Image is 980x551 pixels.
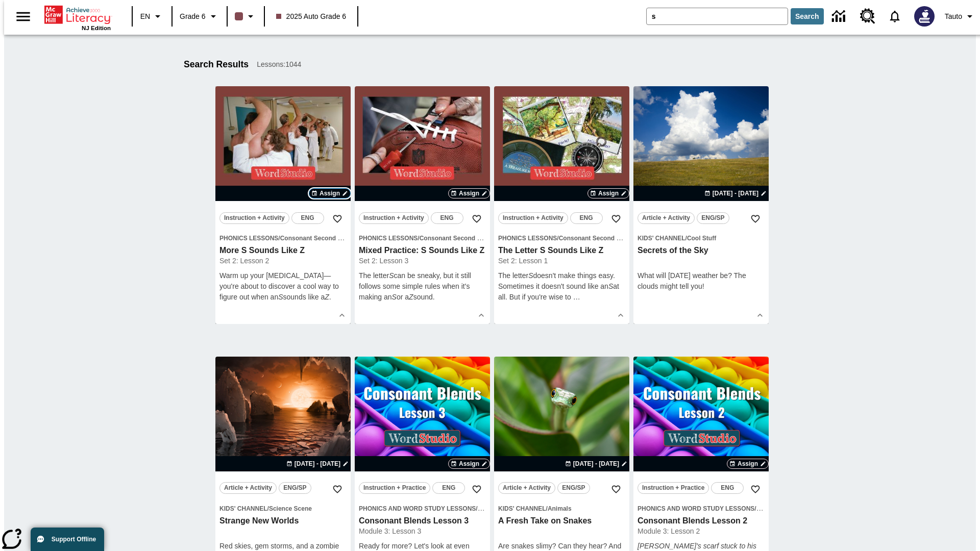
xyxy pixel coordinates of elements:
h3: Mixed Practice: S Sounds Like Z [359,245,486,256]
button: Assign Choose Dates [727,459,769,469]
em: S [389,271,394,280]
button: ENG [711,482,744,494]
h3: Secrets of the Sky [638,245,765,256]
span: ENG [301,213,314,223]
input: search field [647,8,788,24]
span: Kids' Channel [498,505,546,512]
span: Assign [598,189,619,198]
span: 2025 Auto Grade 6 [276,11,347,22]
button: Add to Favorites [607,480,625,498]
span: Instruction + Practice [642,483,704,493]
button: Instruction + Activity [219,212,289,224]
p: The letter can be sneaky, but it still follows some simple rules when it's making an or a sound. [359,270,486,303]
button: Support Offline [31,528,104,551]
button: Assign Choose Dates [309,188,351,198]
button: ENG [432,482,465,494]
span: Assign [320,189,340,198]
span: Assign [459,189,479,198]
button: ENG/SP [279,482,311,494]
div: lesson details [215,86,351,324]
button: Add to Favorites [607,210,625,228]
button: ENG [291,212,324,224]
div: lesson details [355,86,490,324]
span: Topic: Phonics Lessons/Consonant Second Sounds [219,233,347,243]
span: Article + Activity [642,213,690,223]
button: Assign Choose Dates [587,188,629,198]
span: [DATE] - [DATE] [295,459,340,468]
button: Search [791,8,824,24]
button: Add to Favorites [468,480,486,498]
span: Article + Activity [503,483,551,493]
h3: More S Sounds Like Z [219,245,347,256]
span: Support Offline [52,536,96,543]
span: Phonics and Word Study Lessons [638,505,754,512]
span: Consonant Blends [756,505,811,512]
span: ENG/SP [283,483,306,493]
span: [DATE] - [DATE] [573,459,619,468]
span: / [278,235,280,242]
span: … [573,293,580,301]
button: Open side menu [8,2,38,32]
button: ENG [431,212,463,224]
button: Add to Favorites [328,210,347,228]
button: Instruction + Activity [359,212,429,224]
span: Topic: Kids' Channel/Animals [498,503,625,514]
div: lesson details [494,86,629,324]
h3: A Fresh Take on Snakes [498,516,625,527]
em: S [278,293,283,301]
span: / [418,235,419,242]
button: Assign Choose Dates [448,188,490,198]
button: ENG [570,212,603,224]
p: Warm up your [MEDICAL_DATA]—you're about to discover a cool way to figure out when an sounds like... [219,270,347,303]
span: Consonant Second Sounds [280,235,360,242]
button: Add to Favorites [746,210,765,228]
a: Data Center [826,3,854,31]
span: Topic: Phonics Lessons/Consonant Second Sounds [359,233,486,243]
span: Lessons : 1044 [257,59,301,70]
span: Instruction + Activity [224,213,285,223]
span: ENG [440,213,454,223]
a: Notifications [881,3,908,30]
em: S [528,271,533,280]
button: Show Details [334,308,350,323]
span: Topic: Kids' Channel/Science Scene [219,503,347,514]
button: Language: EN, Select a language [136,7,168,26]
button: Grade: Grade 6, Select a grade [176,7,224,26]
span: Science Scene [269,505,312,512]
button: ENG/SP [557,482,590,494]
span: Phonics Lessons [219,235,278,242]
p: The letter doesn't make things easy. Sometimes it doesn't sound like an at all. But if you're wis... [498,270,625,303]
button: Jul 22 - Jul 22 Choose Dates [284,459,351,468]
em: S [608,282,613,290]
span: / [754,504,763,512]
span: Topic: Phonics and Word Study Lessons/Consonant Blends [638,503,765,514]
span: ENG [580,213,593,223]
em: Z [325,293,329,301]
button: Article + Activity [638,212,695,224]
span: ENG [442,483,455,493]
span: Kids' Channel [219,505,267,512]
button: Select a new avatar [908,3,941,30]
button: Article + Activity [498,482,555,494]
span: Assign [459,459,479,468]
span: Consonant Second Sounds [420,235,500,242]
span: Cool Stuff [687,235,716,242]
button: Show Details [752,308,768,323]
button: Add to Favorites [746,480,765,498]
span: Topic: Phonics Lessons/Consonant Second Sounds [498,233,625,243]
button: Add to Favorites [328,480,347,498]
span: Kids' Channel [638,235,685,242]
span: Topic: Kids' Channel/Cool Stuff [638,233,765,243]
span: Article + Activity [224,483,272,493]
span: Consonant Second Sounds [559,235,639,242]
div: Home [44,4,111,31]
button: Show Details [613,308,628,323]
button: Instruction + Practice [638,482,709,494]
span: NJ Edition [82,25,111,31]
span: Animals [548,505,572,512]
a: Home [44,5,111,25]
button: Jul 24 - Jul 31 Choose Dates [702,189,769,198]
span: EN [140,11,150,22]
button: Show Details [474,308,489,323]
span: Phonics Lessons [359,235,418,242]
